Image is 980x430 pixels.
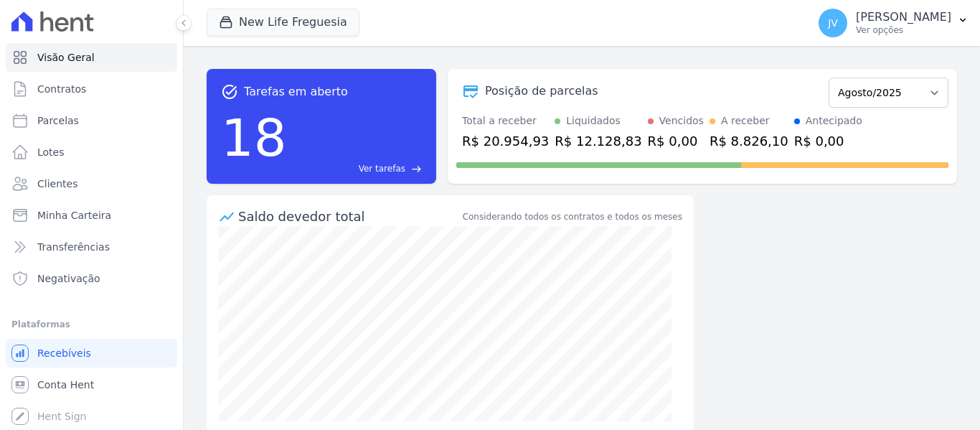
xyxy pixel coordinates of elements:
[6,75,177,103] a: Contratos
[37,271,100,286] span: Negativação
[710,131,788,151] div: R$ 8.826,10
[221,83,238,101] span: task_alt
[37,177,77,191] span: Clientes
[6,201,177,230] a: Minha Carteira
[6,106,177,135] a: Parcelas
[11,316,171,333] div: Plataformas
[721,113,770,128] div: A receber
[555,131,641,151] div: R$ 12.128,83
[659,113,704,128] div: Vencidos
[807,3,980,43] button: JV [PERSON_NAME] Ver opções
[6,43,177,72] a: Visão Geral
[207,9,359,36] button: New Life Freguesia
[244,83,348,101] span: Tarefas em aberto
[359,162,405,175] span: Ver tarefas
[221,101,287,175] div: 18
[485,83,598,100] div: Posição de parcelas
[37,240,110,254] span: Transferências
[37,208,111,223] span: Minha Carteira
[37,82,86,96] span: Contratos
[6,264,177,293] a: Negativação
[6,233,177,261] a: Transferências
[238,207,460,226] div: Saldo devedor total
[37,50,95,65] span: Visão Geral
[648,131,704,151] div: R$ 0,00
[6,169,177,198] a: Clientes
[566,113,621,128] div: Liquidados
[462,113,549,128] div: Total a receber
[6,370,177,399] a: Conta Hent
[856,24,951,36] p: Ver opções
[37,145,65,159] span: Lotes
[463,210,682,223] div: Considerando todos os contratos e todos os meses
[293,162,422,175] a: Ver tarefas east
[411,164,422,174] span: east
[37,346,91,360] span: Recebíveis
[37,113,79,128] span: Parcelas
[6,339,177,368] a: Recebíveis
[462,131,549,151] div: R$ 20.954,93
[806,113,862,128] div: Antecipado
[37,378,94,392] span: Conta Hent
[6,138,177,167] a: Lotes
[794,131,862,151] div: R$ 0,00
[828,18,838,28] span: JV
[856,10,951,24] p: [PERSON_NAME]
